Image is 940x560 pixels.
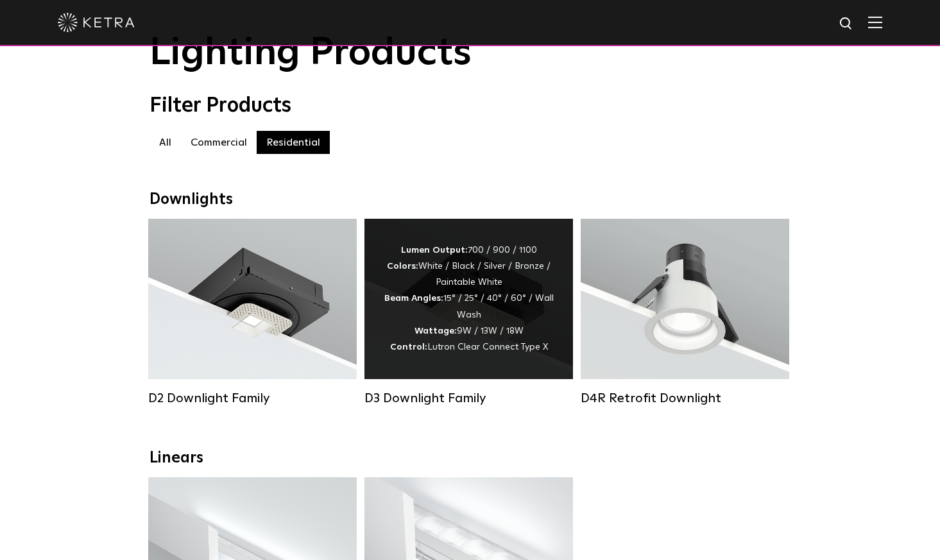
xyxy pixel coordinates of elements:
[384,242,554,355] div: 700 / 900 / 1100 White / Black / Silver / Bronze / Paintable White 15° / 25° / 40° / 60° / Wall W...
[150,191,791,209] div: Downlights
[148,391,357,406] div: D2 Downlight Family
[390,343,427,352] strong: Control:
[150,449,791,468] div: Linears
[414,327,457,335] strong: Wattage:
[150,94,791,118] div: Filter Products
[150,34,472,72] span: Lighting Products
[384,294,443,303] strong: Beam Angles:
[581,219,789,406] a: D4R Retrofit Downlight Lumen Output:800Colors:White / BlackBeam Angles:15° / 25° / 40° / 60°Watta...
[427,343,548,352] span: Lutron Clear Connect Type X
[257,131,330,154] label: Residential
[581,391,789,406] div: D4R Retrofit Downlight
[868,16,882,28] img: Hamburger%20Nav.svg
[839,16,855,32] img: search icon
[401,246,468,255] strong: Lumen Output:
[150,131,181,154] label: All
[58,13,135,32] img: ketra-logo-2019-white
[387,262,418,271] strong: Colors:
[148,219,357,406] a: D2 Downlight Family Lumen Output:1200Colors:White / Black / Gloss Black / Silver / Bronze / Silve...
[364,219,573,406] a: D3 Downlight Family Lumen Output:700 / 900 / 1100Colors:White / Black / Silver / Bronze / Paintab...
[364,391,573,406] div: D3 Downlight Family
[181,131,257,154] label: Commercial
